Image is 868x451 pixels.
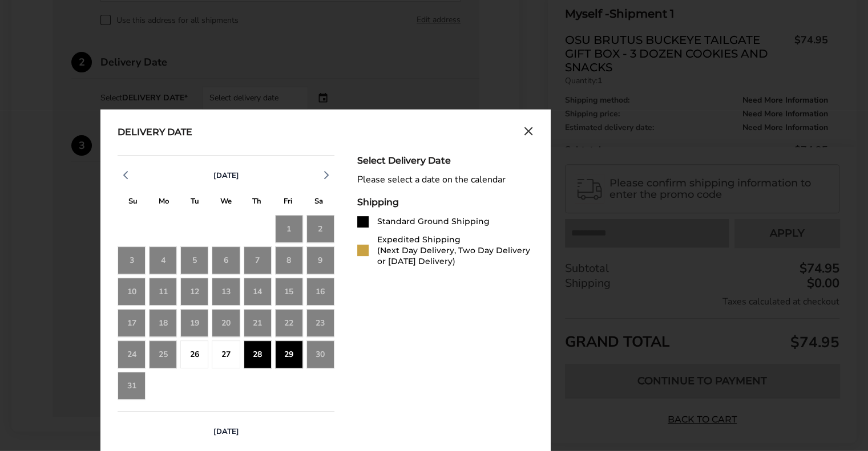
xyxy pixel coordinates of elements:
[118,127,192,139] div: Delivery Date
[213,170,239,181] span: [DATE]
[209,170,244,181] button: [DATE]
[377,234,533,267] div: Expedited Shipping (Next Day Delivery, Two Day Delivery or [DATE] Delivery)
[213,426,239,437] span: [DATE]
[211,194,241,212] div: W
[357,174,533,185] div: Please select a date on the calendar
[357,155,533,166] div: Select Delivery Date
[272,194,303,212] div: F
[180,194,211,212] div: T
[524,127,533,139] button: Close calendar
[209,426,244,437] button: [DATE]
[377,216,490,227] div: Standard Ground Shipping
[357,197,533,208] div: Shipping
[148,194,179,212] div: M
[241,194,272,212] div: T
[304,194,334,212] div: S
[118,194,148,212] div: S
